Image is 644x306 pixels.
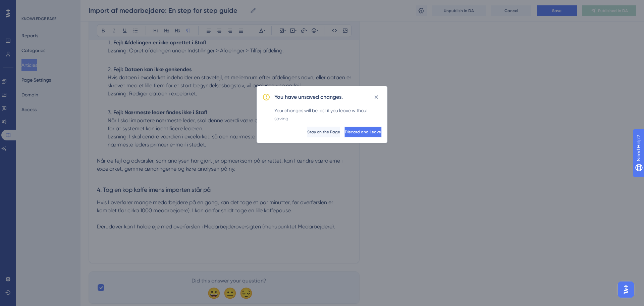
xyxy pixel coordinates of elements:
[274,93,343,101] h2: You have unsaved changes.
[307,129,340,135] span: Stay on the Page
[274,106,382,123] div: Your changes will be lost if you leave without saving.
[16,2,42,10] span: Need Help?
[616,279,636,300] iframe: UserGuiding AI Assistant Launcher
[345,129,381,135] span: Discard and Leave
